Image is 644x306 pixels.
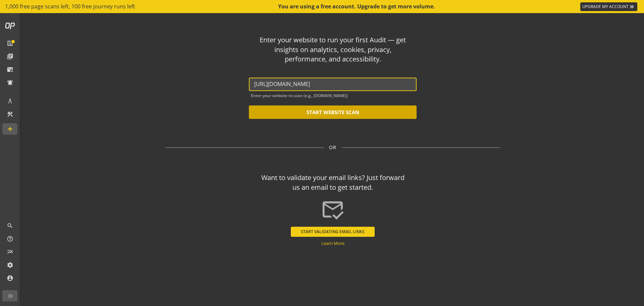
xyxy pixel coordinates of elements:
[7,53,13,60] mat-icon: library_books
[580,2,637,11] a: UPGRADE MY ACCOUNT
[5,3,135,10] span: 1,000 free page scans left, 100 free journey runs left
[7,40,13,47] mat-icon: list_alt
[7,249,13,255] mat-icon: multiline_chart
[258,35,408,64] div: Enter your website to run your first Audit — get insights on analytics, cookies, privacy, perform...
[7,235,13,242] mat-icon: help_outline
[291,227,375,237] button: START VALIDATING EMAIL LINKS
[7,222,13,229] mat-icon: search
[251,92,348,98] mat-hint: Enter your website to scan (e.g., [DOMAIN_NAME])
[7,79,13,86] mat-icon: notifications_active
[7,126,13,132] mat-icon: add
[329,144,336,151] span: OR
[249,105,417,119] button: START WEBSITE SCAN
[7,111,13,118] mat-icon: construction
[7,66,13,73] mat-icon: mark_email_read
[7,275,13,281] mat-icon: account_circle
[258,173,408,192] div: Want to validate your email links? Just forward us an email to get started.
[7,262,13,268] mat-icon: settings
[321,198,344,221] mat-icon: mark_email_read
[278,3,436,10] div: You are using a free account. Upgrade to get more volume.
[629,3,635,10] mat-icon: keyboard_double_arrow_right
[321,240,344,246] a: Learn More
[254,81,411,87] input: Enter website URL*
[7,98,13,104] mat-icon: architecture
